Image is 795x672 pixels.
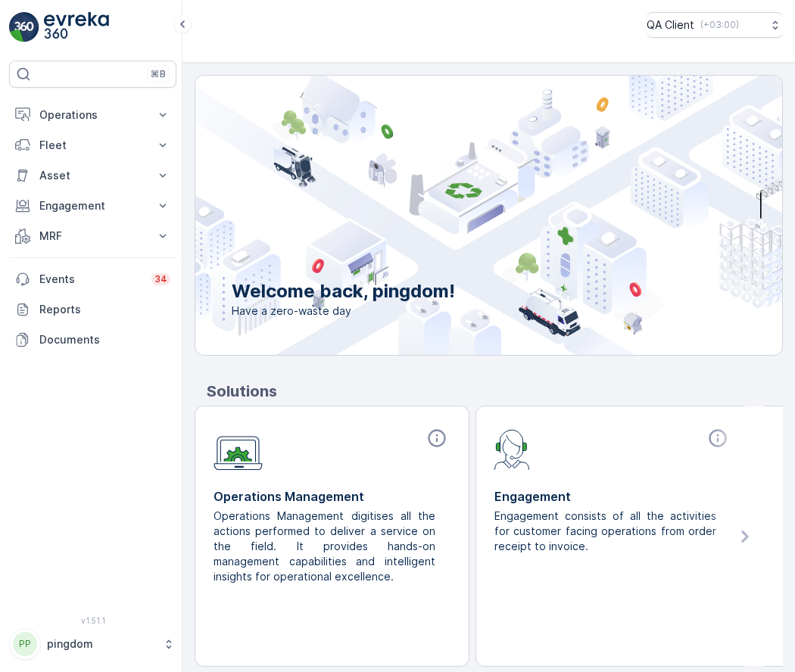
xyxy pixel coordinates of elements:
div: PP [13,632,37,656]
p: Solutions [207,380,783,403]
p: Welcome back, pingdom! [232,279,455,303]
p: MRF [39,229,146,244]
p: Asset [39,168,146,183]
p: Reports [39,302,170,317]
p: QA Client [647,17,694,33]
p: Engagement [39,198,146,213]
button: Asset [9,160,176,191]
img: city illustration [127,76,782,355]
p: pingdom [47,636,155,652]
button: QA Client(+03:00) [647,12,783,38]
img: logo_light-DOdMpM7g.png [44,12,109,42]
button: Fleet [9,130,176,160]
span: Have a zero-waste day [232,303,455,319]
p: Engagement [494,487,731,506]
img: module-icon [494,428,530,470]
p: ( +03:00 ) [700,19,739,31]
p: ⌘B [151,68,166,80]
p: Operations Management digitises all the actions performed to deliver a service on the field. It p... [214,509,438,584]
p: Operations [39,107,146,123]
p: Operations Management [214,487,450,506]
img: module-icon [214,428,263,471]
span: v 1.51.1 [9,616,176,625]
p: Engagement consists of all the activities for customer facing operations from order receipt to in... [494,509,719,554]
button: Operations [9,100,176,130]
a: Documents [9,325,176,355]
a: Events34 [9,264,176,294]
img: logo [9,12,39,42]
p: Fleet [39,138,146,153]
a: Reports [9,294,176,325]
button: Engagement [9,191,176,221]
p: Events [39,272,142,287]
button: PPpingdom [9,628,176,660]
p: 34 [154,273,167,285]
p: Documents [39,332,170,347]
button: MRF [9,221,176,251]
